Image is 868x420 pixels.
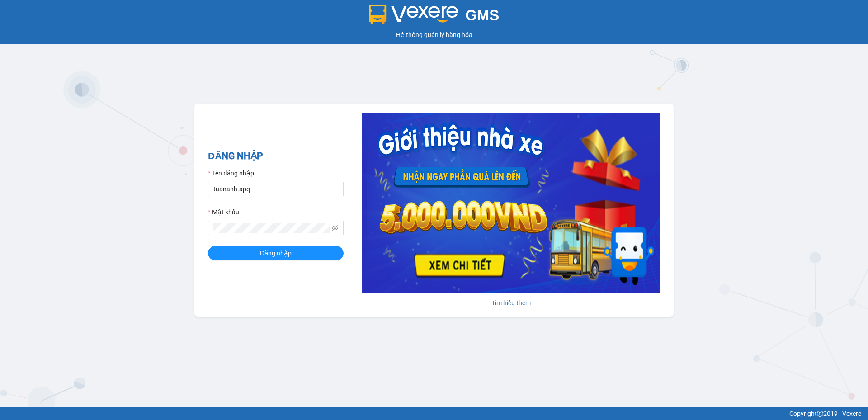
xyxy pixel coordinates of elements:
span: eye-invisible [332,225,338,231]
button: Đăng nhập [208,246,344,260]
span: Đăng nhập [260,248,292,258]
div: Tìm hiểu thêm [362,298,660,308]
div: Copyright 2019 - Vexere [7,409,861,419]
span: GMS [465,7,499,24]
img: banner-0 [362,113,660,293]
img: logo 2 [369,5,458,24]
label: Tên đăng nhập [208,168,254,178]
span: copyright [817,411,823,417]
input: Mật khẩu [213,223,330,233]
h2: ĐĂNG NHẬP [208,149,344,164]
a: GMS [369,14,500,21]
label: Mật khẩu [208,207,239,217]
input: Tên đăng nhập [208,182,344,196]
div: Hệ thống quản lý hàng hóa [2,30,866,40]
